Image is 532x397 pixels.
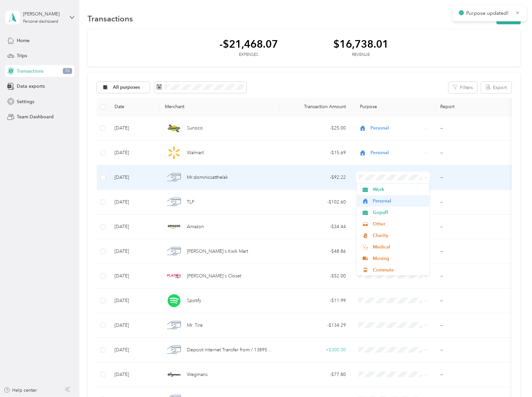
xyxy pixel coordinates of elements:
th: Merchant [160,98,279,116]
span: Home [17,37,30,44]
span: [PERSON_NAME]'s Closet [187,272,241,280]
td: -- [435,264,515,289]
td: [DATE] [109,116,160,141]
td: [DATE] [109,338,160,362]
div: - $34.44 [285,223,346,230]
span: Personal [370,125,422,132]
td: -- [435,165,515,190]
div: - $102.60 [285,198,346,206]
div: - $134.29 [285,322,346,329]
span: Settings [17,98,34,105]
span: Deposit Internet Transfer from / 1389505155 SAV [187,346,274,354]
div: [PERSON_NAME] [23,11,64,17]
span: Charity [373,232,425,239]
img: Plato's Closet [167,269,181,283]
td: -- [435,190,515,215]
div: Revenue [333,52,389,58]
span: Spotify [187,297,201,304]
p: Purpose updated! [466,9,510,17]
td: -- [435,313,515,338]
span: Purpose [356,104,377,109]
td: -- [435,362,515,387]
span: Moving [373,255,425,262]
img: Deposit Internet Transfer from / 1389505155 SAV [167,343,181,357]
td: [DATE] [109,215,160,239]
span: Amazon [187,223,204,230]
th: Date [109,98,160,116]
img: TLF [167,195,181,209]
div: - $25.00 [285,125,346,132]
span: Trips [17,52,27,59]
td: -- [435,215,515,239]
img: Joe's Kwik Mart [167,245,181,258]
td: -- [435,116,515,141]
img: Sunoco [167,121,181,135]
div: - $52.00 [285,272,346,280]
button: Export [481,82,512,93]
span: Medical [373,244,425,250]
img: Amazon [167,220,181,234]
div: Expenses [219,52,278,58]
img: Mr. Tire [167,318,181,332]
td: [DATE] [109,289,160,313]
h1: Transactions [88,15,133,22]
button: Filters [448,82,477,93]
button: Help center [4,387,37,394]
img: Walmart [167,146,181,160]
div: - $92.22 [285,174,346,181]
th: Report [435,98,515,116]
td: [DATE] [109,313,160,338]
iframe: Everlance-gr Chat Button Frame [495,360,532,397]
span: Data exports [17,83,45,90]
div: -$21,468.07 [219,38,278,50]
span: Personal [373,198,425,204]
td: [DATE] [109,165,160,190]
span: Work [373,186,425,193]
span: Commute [373,267,425,273]
span: Transactions [17,68,43,75]
span: Other [373,221,425,227]
span: [PERSON_NAME]'s Kwik Mart [187,248,248,255]
span: All purposes [113,85,140,90]
span: Mr. Tire [187,322,203,329]
th: Transaction Amount [279,98,351,116]
td: [DATE] [109,264,160,289]
span: TLF [187,198,194,206]
img: Wegmans [167,368,181,382]
img: Mr.dominicsatthelak [167,171,181,184]
span: 50 [63,68,72,74]
td: [DATE] [109,239,160,264]
td: [DATE] [109,362,160,387]
td: -- [435,289,515,313]
span: Gopuff [373,209,425,216]
img: Spotify [167,294,181,308]
td: -- [435,141,515,165]
span: Personal [370,149,422,156]
span: Wegmans [187,371,208,378]
div: Personal dashboard [23,20,58,24]
td: -- [435,338,515,362]
span: Walmart [187,149,204,156]
td: -- [435,239,515,264]
div: - $11.99 [285,297,346,304]
div: - $15.69 [285,149,346,156]
span: Sunoco [187,125,203,132]
div: - $48.86 [285,248,346,255]
div: + $300.00 [285,346,346,354]
div: - $77.80 [285,371,346,378]
td: [DATE] [109,190,160,215]
td: [DATE] [109,141,160,165]
span: Team Dashboard [17,113,54,120]
span: Mr.dominicsatthelak [187,174,228,181]
div: $16,738.01 [333,38,389,50]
